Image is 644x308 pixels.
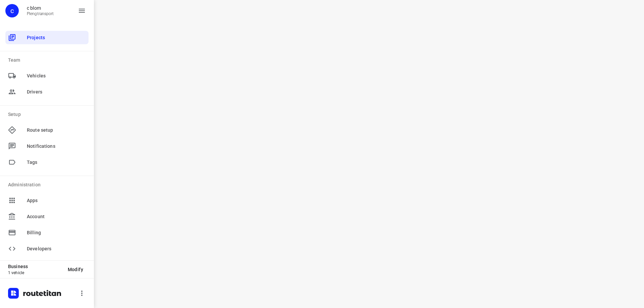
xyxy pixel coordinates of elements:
span: Projects [27,34,86,41]
button: Modify [62,263,89,275]
span: Vehicles [27,72,86,79]
div: Notifications [5,139,89,153]
span: Developers [27,245,86,252]
p: Team [8,57,89,64]
p: Business [8,264,62,269]
div: Drivers [5,85,89,99]
span: Notifications [27,143,86,150]
div: Route setup [5,123,89,137]
div: Tags [5,156,89,169]
div: Vehicles [5,69,89,82]
span: Tags [27,159,86,166]
div: c [5,4,19,17]
div: Apps [5,194,89,207]
p: Setup [8,111,89,118]
div: Account [5,210,89,223]
span: Route setup [27,127,86,134]
span: Account [27,213,86,220]
p: 1 vehicle [8,270,62,275]
span: Billing [27,229,86,236]
p: Administration [8,181,89,188]
span: Drivers [27,88,86,96]
span: Modify [68,267,83,272]
span: Apps [27,197,86,204]
div: Billing [5,226,89,239]
p: c blom [27,5,54,11]
p: Plengtransport [27,11,54,16]
div: Developers [5,242,89,255]
div: Projects [5,31,89,44]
